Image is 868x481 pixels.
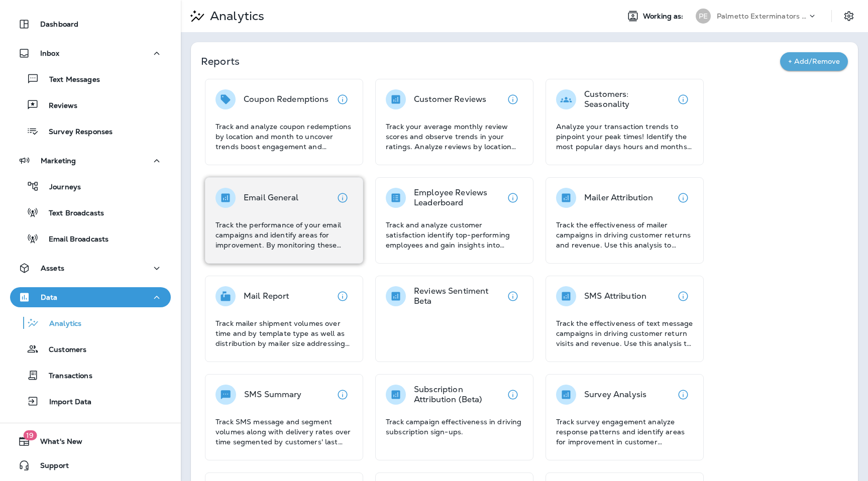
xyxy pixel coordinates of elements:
p: Survey Responses [39,128,113,137]
button: Assets [10,258,171,278]
button: Journeys [10,176,171,197]
span: Support [30,461,69,473]
button: Customers [10,338,171,359]
span: 19 [23,430,37,440]
p: Assets [41,264,64,272]
button: Support [10,455,171,475]
button: Text Messages [10,68,171,89]
p: Data [41,293,58,301]
p: Email Broadcasts [39,235,108,245]
button: Dashboard [10,14,171,34]
p: Transactions [39,372,92,381]
button: Analytics [10,312,171,333]
button: Data [10,287,171,307]
p: Text Messages [39,75,100,85]
p: Customers [39,345,86,355]
p: Analytics [206,9,264,24]
p: Journeys [39,183,81,192]
button: Email Broadcasts [10,228,171,249]
span: What's New [30,437,82,449]
div: PE [696,9,711,24]
button: Text Broadcasts [10,202,171,223]
button: Survey Responses [10,121,171,142]
span: Working as: [643,12,686,21]
p: Dashboard [40,20,78,28]
button: Import Data [10,391,171,412]
p: Analytics [39,319,81,329]
button: Reviews [10,94,171,115]
button: Inbox [10,43,171,63]
button: Marketing [10,151,171,171]
p: Inbox [40,49,59,57]
button: 19What's New [10,431,171,451]
p: Reviews [39,101,77,111]
button: Transactions [10,365,171,386]
p: Marketing [41,157,76,165]
p: Import Data [39,398,92,407]
button: Settings [840,7,858,25]
p: Palmetto Exterminators LLC [717,12,807,20]
p: Text Broadcasts [39,209,104,218]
